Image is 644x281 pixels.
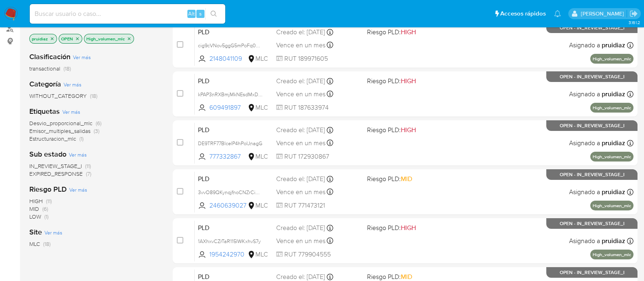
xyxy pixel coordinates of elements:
[188,10,195,18] span: Alt
[580,10,626,18] p: pablo.ruidiaz@mercadolibre.com
[500,9,546,18] span: Accesos rápidos
[628,19,640,26] span: 3.161.2
[554,10,561,17] a: Notificaciones
[629,9,638,18] a: Salir
[205,8,222,20] button: search-icon
[30,9,225,19] input: Buscar usuario o caso...
[199,10,202,18] span: s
